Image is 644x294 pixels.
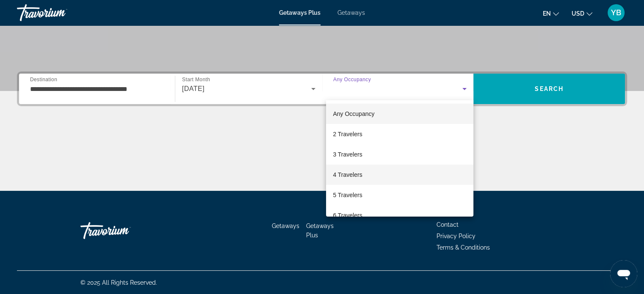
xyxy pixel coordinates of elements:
span: 2 Travelers [333,129,362,139]
span: 4 Travelers [333,170,362,180]
span: 3 Travelers [333,149,362,159]
span: 6 Travelers [333,210,362,220]
span: Any Occupancy [333,110,374,117]
iframe: Button to launch messaging window [610,260,637,287]
span: 5 Travelers [333,190,362,200]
